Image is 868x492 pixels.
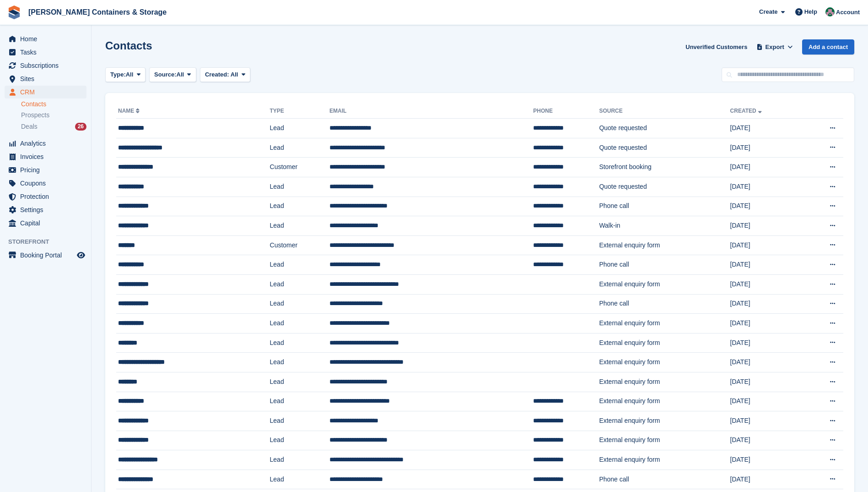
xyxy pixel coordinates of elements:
a: menu [5,46,86,59]
td: Customer [270,158,330,177]
span: Invoices [20,150,75,163]
td: [DATE] [730,353,802,372]
span: All [126,70,134,79]
a: menu [5,86,86,98]
td: Lead [270,372,330,392]
button: Created: All [200,67,250,82]
td: External enquiry form [599,274,730,294]
td: Lead [270,177,330,197]
button: Type: All [105,67,146,82]
a: Preview store [75,250,86,261]
td: Quote requested [599,177,730,197]
td: Phone call [599,197,730,216]
td: [DATE] [730,158,802,177]
td: Lead [270,119,330,138]
td: External enquiry form [599,392,730,411]
td: External enquiry form [599,431,730,450]
td: [DATE] [730,450,802,470]
td: Lead [270,470,330,489]
span: Type: [110,70,126,79]
td: Lead [270,274,330,294]
td: [DATE] [730,274,802,294]
td: External enquiry form [599,353,730,372]
a: menu [5,33,86,45]
span: Subscriptions [20,59,75,72]
td: External enquiry form [599,411,730,431]
td: Lead [270,138,330,158]
span: All [231,71,238,78]
a: menu [5,203,86,216]
td: [DATE] [730,235,802,255]
td: Lead [270,411,330,431]
span: Pricing [20,164,75,176]
a: menu [5,72,86,85]
span: Capital [20,217,75,230]
td: [DATE] [730,470,802,489]
a: menu [5,177,86,190]
td: Lead [270,431,330,450]
span: Deals [21,122,38,131]
td: Lead [270,197,330,216]
span: Prospects [21,111,49,120]
a: Created [730,108,764,114]
td: [DATE] [730,392,802,411]
td: External enquiry form [599,314,730,333]
td: Customer [270,235,330,255]
div: 26 [75,123,86,131]
td: [DATE] [730,255,802,275]
td: Lead [270,255,330,275]
span: Settings [20,203,75,216]
span: Account [836,8,860,17]
span: Created: [205,71,229,78]
td: [DATE] [730,372,802,392]
td: Lead [270,353,330,372]
td: External enquiry form [599,372,730,392]
td: Lead [270,450,330,470]
a: [PERSON_NAME] Containers & Storage [25,5,170,20]
td: [DATE] [730,216,802,236]
span: Create [759,7,777,16]
button: Source: All [149,67,196,82]
a: Prospects [21,110,86,120]
span: Storefront [8,237,91,246]
td: [DATE] [730,138,802,158]
td: External enquiry form [599,333,730,353]
a: menu [5,137,86,150]
span: All [177,70,184,79]
a: Unverified Customers [682,39,751,55]
span: Home [20,33,75,45]
td: Lead [270,294,330,314]
th: Email [329,104,533,119]
span: Analytics [20,137,75,150]
td: Lead [270,314,330,333]
a: menu [5,217,86,230]
td: Lead [270,216,330,236]
a: menu [5,164,86,176]
td: [DATE] [730,294,802,314]
td: [DATE] [730,431,802,450]
span: Source: [154,70,176,79]
a: Name [118,108,141,114]
a: Deals 26 [21,122,86,131]
a: Contacts [21,100,86,109]
span: Help [804,7,817,16]
td: [DATE] [730,119,802,138]
td: Phone call [599,255,730,275]
td: Quote requested [599,119,730,138]
span: CRM [20,86,75,98]
a: menu [5,249,86,262]
td: [DATE] [730,197,802,216]
h1: Contacts [105,39,152,52]
td: [DATE] [730,411,802,431]
img: stora-icon-8386f47178a22dfd0bd8f6a31ec36ba5ce8667c1dd55bd0f319d3a0aa187defe.svg [7,5,21,19]
td: Phone call [599,470,730,489]
td: Lead [270,333,330,353]
td: Quote requested [599,138,730,158]
th: Phone [533,104,599,119]
img: Julia Marcham [825,7,835,16]
span: Booking Portal [20,249,75,262]
span: Export [766,43,784,52]
th: Source [599,104,730,119]
span: Protection [20,190,75,203]
td: [DATE] [730,333,802,353]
